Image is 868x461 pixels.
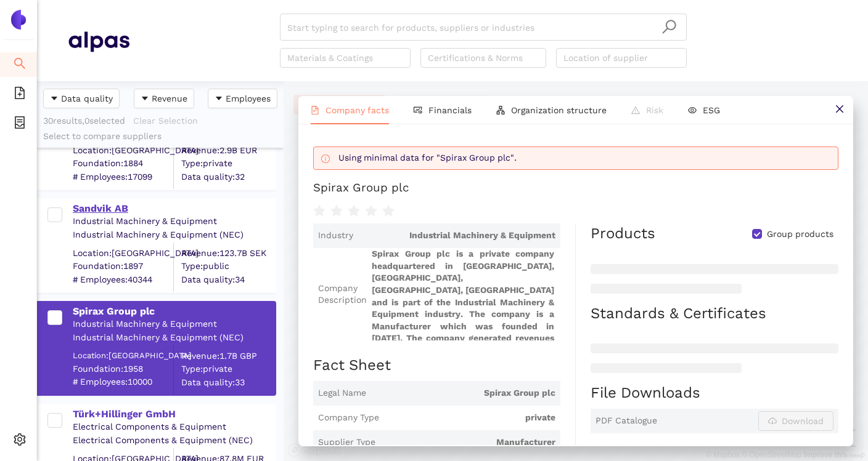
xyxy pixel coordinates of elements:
div: Location: [GEOGRAPHIC_DATA] [73,350,173,361]
div: Industrial Machinery & Equipment (NEC) [73,229,275,241]
span: star [348,205,360,217]
span: Data quality [61,92,113,105]
span: Revenue [152,92,187,105]
span: star [313,205,325,217]
div: Sandvik AB [73,202,275,215]
div: Revenue: 123.7B SEK [181,247,275,259]
span: Foundation: 1884 [73,158,173,170]
span: star [382,205,395,217]
span: Legal Name [318,387,366,399]
div: Revenue: 2.9B EUR [181,144,275,156]
span: # Employees: 17099 [73,170,173,183]
span: 30 results, 0 selected [43,116,125,126]
span: apartment [496,106,505,114]
span: Type: private [181,158,275,170]
span: Company facts [325,105,389,115]
span: warning [631,106,640,114]
span: private [384,412,555,424]
div: Spirax Group plc [73,305,275,318]
span: caret-down [215,94,223,104]
div: Revenue: 1.7B GBP [181,350,275,362]
span: Data quality: 32 [181,170,275,183]
span: Financials [428,105,472,115]
div: Industrial Machinery & Equipment [73,318,275,331]
button: caret-downData quality [43,89,120,108]
span: Spirax Group plc is a private company headquartered in [GEOGRAPHIC_DATA], [GEOGRAPHIC_DATA], [GEO... [372,248,555,340]
h2: Standards & Certificates [591,303,838,324]
span: caret-down [50,94,59,104]
span: Data quality: 34 [181,273,275,286]
span: Supplier Type [318,436,375,449]
span: Manufacturer [380,436,555,449]
div: Products [591,223,655,244]
div: Location: [GEOGRAPHIC_DATA] [73,247,173,259]
button: caret-downRevenue [134,89,194,108]
span: star [365,205,377,217]
span: # Employees: 10000 [73,376,173,388]
img: Homepage [68,26,129,57]
img: Logo [9,10,28,30]
span: Group products [762,228,838,241]
span: Risk [646,105,663,115]
div: Electrical Components & Equipment [73,421,275,433]
span: Organization structure [511,105,607,115]
div: Select to compare suppliers [43,130,277,143]
span: Industrial Machinery & Equipment [358,230,555,242]
div: Türk+Hillinger GmbH [73,407,275,421]
div: Using minimal data for "Spirax Group plc". [338,152,833,164]
span: caret-down [141,94,149,104]
div: Location: [GEOGRAPHIC_DATA] [73,144,173,156]
span: info-circle [321,154,330,163]
span: Employees [226,92,271,105]
div: Spirax Group plc [313,180,409,196]
div: Industrial Machinery & Equipment [73,215,275,228]
span: Type: public [181,260,275,273]
span: Industry [318,230,353,242]
span: Foundation: 1897 [73,260,173,273]
span: Data quality: 33 [181,376,275,388]
span: Company Type [318,412,379,424]
div: Electrical Components & Equipment (NEC) [73,435,275,447]
h2: File Downloads [591,383,838,404]
span: container [14,112,26,137]
span: PDF Catalogue [596,415,657,427]
span: ESG [703,105,720,115]
span: star [330,205,343,217]
span: Company Description [318,283,367,307]
span: setting [14,429,26,454]
button: caret-downEmployees [208,89,277,108]
span: file-add [14,82,26,107]
span: fund-view [414,106,422,114]
span: close [835,104,845,114]
button: Clear Selection [133,111,206,130]
span: Foundation: 1958 [73,363,173,375]
span: # Employees: 40344 [73,273,173,286]
div: Industrial Machinery & Equipment (NEC) [73,332,275,344]
h2: Fact Sheet [313,355,560,376]
span: eye [688,106,697,114]
span: search [14,53,26,78]
span: Spirax Group plc [371,387,555,399]
span: search [661,19,677,34]
span: file-text [311,106,319,114]
span: Type: private [181,363,275,375]
button: close [825,96,853,124]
